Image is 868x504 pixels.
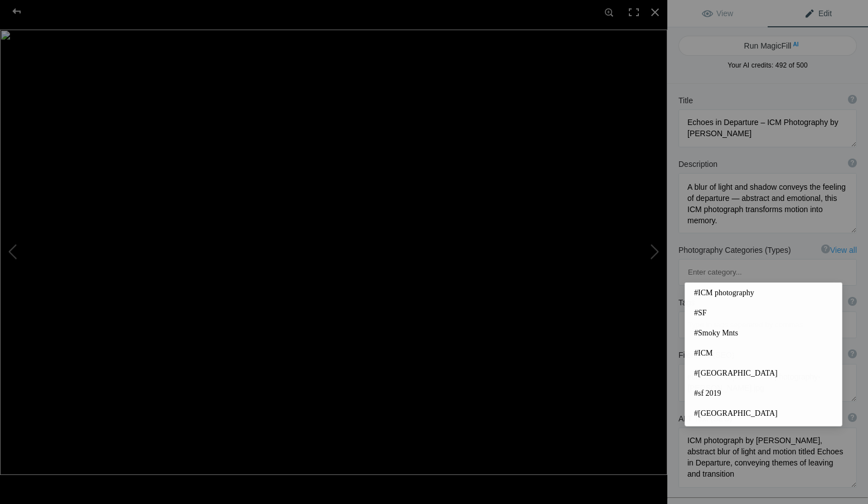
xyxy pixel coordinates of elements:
span: #sf 2019 [694,388,833,399]
span: #[GEOGRAPHIC_DATA] [694,408,833,419]
span: #Smoky Mnts [694,328,833,339]
span: #ICM [694,348,833,359]
span: #[GEOGRAPHIC_DATA] [694,368,833,379]
span: #SF [694,308,833,319]
span: #ICM photography [694,287,833,299]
